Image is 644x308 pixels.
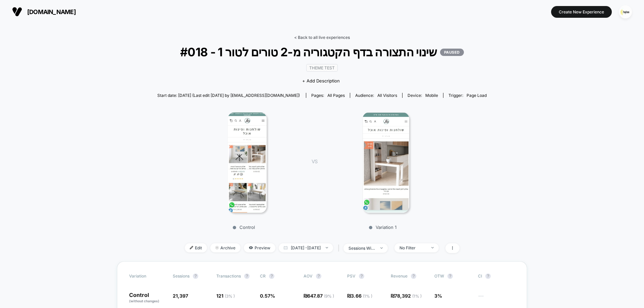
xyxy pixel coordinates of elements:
button: ? [244,273,250,279]
span: Edit [185,243,207,252]
span: Archive [210,243,240,252]
span: ₪ [391,293,422,299]
img: end [326,247,328,248]
span: 647.87 [307,293,334,299]
img: Variation 1 main [363,112,409,213]
button: ? [193,273,198,279]
button: ? [359,273,364,279]
span: 21,397 [173,293,188,299]
span: Variation [129,273,166,279]
p: Control [189,225,298,230]
a: < Back to all live experiences [294,35,350,40]
span: Revenue [391,273,408,279]
span: 3% [434,293,442,299]
span: ( 3 % ) [225,294,235,299]
span: ₪ [347,293,372,299]
img: Visually logo [12,7,22,17]
span: 78,392 [394,293,422,299]
span: | [336,243,343,253]
button: Create New Experience [551,6,612,18]
span: 121 [216,293,235,299]
span: ( 1 % ) [363,294,372,299]
span: (without changes) [129,299,159,303]
span: All Visitors [377,93,397,98]
span: #018 - שינוי התצורה בדף הקטגוריה מ-2 טורים לטור 1 [174,45,470,59]
span: Device: [402,93,443,98]
span: 0.57 % [260,293,275,299]
button: ? [316,273,321,279]
div: No Filter [399,245,426,250]
span: PSV [347,273,356,279]
img: end [380,247,383,249]
span: OTW [434,273,471,279]
div: Trigger: [448,93,487,98]
div: Pages: [311,93,345,98]
span: VS [312,159,317,164]
button: ? [411,273,416,279]
img: Control main [228,112,267,213]
span: CI [478,273,515,279]
span: 3.66 [351,293,372,299]
span: [DATE] - [DATE] [279,243,333,252]
img: ppic [619,5,632,18]
span: [DOMAIN_NAME] [27,8,76,15]
img: end [215,246,219,249]
span: mobile [425,93,438,98]
span: + Add Description [302,78,340,84]
span: ( 9 % ) [324,294,334,299]
p: Control [129,292,166,304]
span: Transactions [216,273,241,279]
img: edit [190,246,193,249]
span: Preview [244,243,275,252]
div: sessions with impression [348,246,375,251]
button: ppic [617,5,634,19]
span: Start date: [DATE] (Last edit [DATE] by [EMAIL_ADDRESS][DOMAIN_NAME]) [157,93,300,98]
button: ? [447,273,453,279]
img: calendar [284,246,287,249]
span: --- [478,294,515,304]
button: ? [269,273,274,279]
span: all pages [327,93,345,98]
span: Theme Test [306,64,338,72]
span: AOV [304,273,313,279]
span: Sessions [173,273,190,279]
div: Audience: [355,93,397,98]
span: Page Load [467,93,487,98]
button: [DOMAIN_NAME] [10,6,78,17]
span: CR [260,273,266,279]
p: Variation 1 [324,225,441,230]
p: PAUSED [440,49,464,56]
span: ( 1 % ) [412,294,422,299]
button: ? [485,273,491,279]
img: end [431,247,434,248]
span: ₪ [304,293,334,299]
